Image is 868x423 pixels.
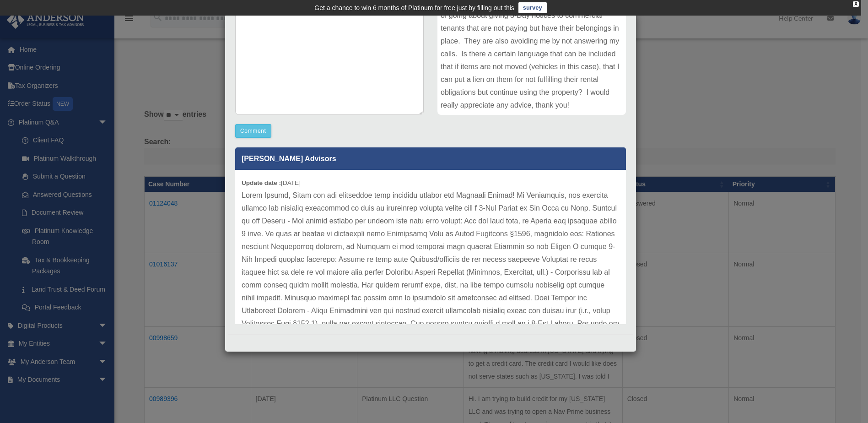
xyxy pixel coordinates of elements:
[853,1,859,7] div: close
[235,124,271,138] button: Comment
[242,179,281,186] b: Update date :
[518,2,547,13] a: survey
[242,179,301,186] small: [DATE]
[235,147,626,170] p: [PERSON_NAME] Advisors
[314,2,514,13] div: Get a chance to win 6 months of Platinum for free just by filling out this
